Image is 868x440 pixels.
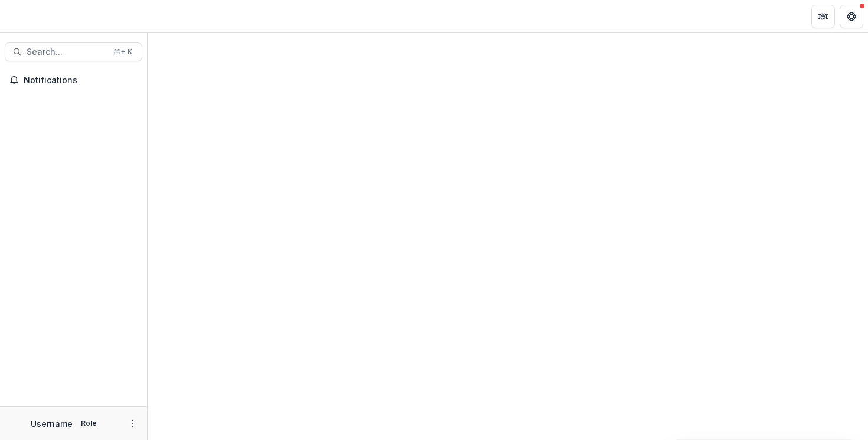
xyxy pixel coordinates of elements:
span: Notifications [24,75,138,86]
button: Search... [5,42,142,61]
button: Partners [811,5,835,28]
nav: breadcrumb [152,8,203,25]
span: Search... [27,47,106,57]
p: Role [77,418,100,429]
div: ⌘ + K [111,45,135,58]
button: Get Help [840,5,863,28]
button: More [126,416,140,431]
p: Username [31,418,73,430]
button: Notifications [5,71,142,90]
